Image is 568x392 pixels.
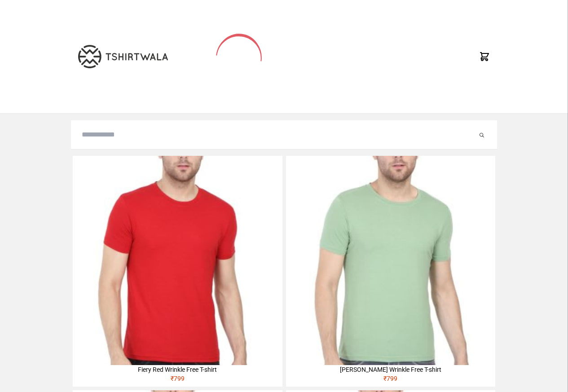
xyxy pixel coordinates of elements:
[73,156,282,387] a: Fiery Red Wrinkle Free T-shirt₹799
[73,374,282,387] div: ₹ 799
[73,156,282,365] img: 4M6A2225-320x320.jpg
[286,156,495,387] a: [PERSON_NAME] Wrinkle Free T-shirt₹799
[286,365,495,374] div: [PERSON_NAME] Wrinkle Free T-shirt
[286,156,495,365] img: 4M6A2211-320x320.jpg
[286,374,495,387] div: ₹ 799
[477,129,486,140] button: Submit your search query.
[78,45,168,68] img: TW-LOGO-400-104.png
[73,365,282,374] div: Fiery Red Wrinkle Free T-shirt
